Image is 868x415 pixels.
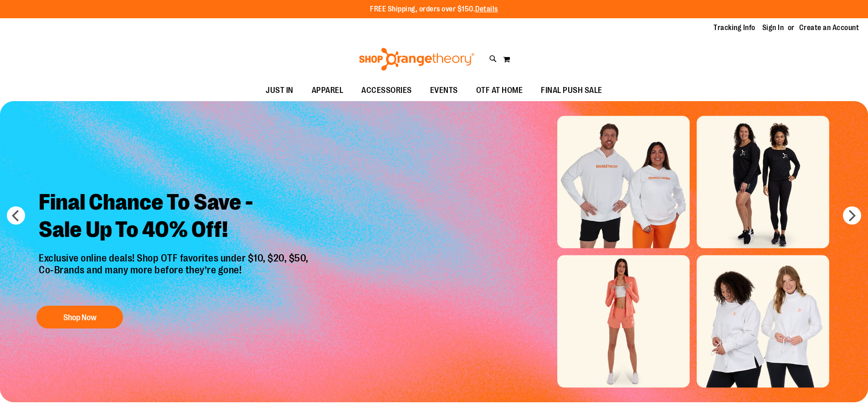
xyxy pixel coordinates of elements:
a: JUST IN [257,80,303,101]
a: Details [475,5,498,13]
span: APPAREL [312,80,344,101]
a: APPAREL [303,80,353,101]
p: FREE Shipping, orders over $150. [370,4,498,15]
span: JUST IN [266,80,293,101]
a: Create an Account [799,23,859,33]
a: OTF AT HOME [467,80,532,101]
span: EVENTS [430,80,458,101]
span: OTF AT HOME [476,80,523,101]
button: prev [7,206,25,225]
a: EVENTS [421,80,467,101]
span: ACCESSORIES [361,80,412,101]
a: Sign In [762,23,784,33]
button: Shop Now [36,306,123,328]
a: FINAL PUSH SALE [532,80,611,101]
button: next [843,206,861,225]
a: Tracking Info [714,23,755,33]
img: Shop Orangetheory [358,48,476,71]
span: FINAL PUSH SALE [541,80,602,101]
p: Exclusive online deals! Shop OTF favorites under $10, $20, $50, Co-Brands and many more before th... [32,252,318,297]
a: ACCESSORIES [352,80,421,101]
a: Final Chance To Save -Sale Up To 40% Off! Exclusive online deals! Shop OTF favorites under $10, $... [32,182,318,333]
h2: Final Chance To Save - Sale Up To 40% Off! [32,182,318,252]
